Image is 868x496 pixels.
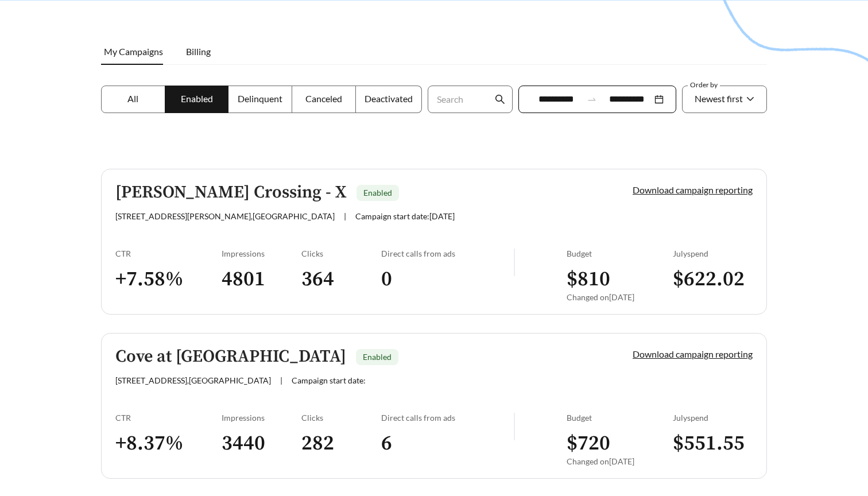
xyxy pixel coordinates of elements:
span: Campaign start date: [292,375,366,385]
span: My Campaigns [104,46,163,57]
div: Clicks [301,249,381,258]
span: Newest first [695,93,743,104]
h3: $ 720 [567,431,673,456]
h3: + 8.37 % [115,431,222,456]
div: Budget [567,249,673,258]
div: Impressions [222,249,301,258]
span: All [127,93,138,104]
h3: 6 [381,431,514,456]
h3: 3440 [222,431,301,456]
div: Direct calls from ads [381,249,514,258]
span: Canceled [305,93,342,104]
a: Download campaign reporting [633,348,753,359]
div: Changed on [DATE] [567,456,673,466]
h5: Cove at [GEOGRAPHIC_DATA] [115,347,346,366]
h3: + 7.58 % [115,266,222,292]
span: [STREET_ADDRESS] , [GEOGRAPHIC_DATA] [115,375,271,385]
div: Budget [567,413,673,423]
div: July spend [673,413,753,423]
img: line [514,249,515,276]
h3: 282 [301,431,381,456]
a: [PERSON_NAME] Crossing - XEnabled[STREET_ADDRESS][PERSON_NAME],[GEOGRAPHIC_DATA]|Campaign start d... [101,169,767,315]
h3: $ 810 [567,266,673,292]
span: [STREET_ADDRESS][PERSON_NAME] , [GEOGRAPHIC_DATA] [115,211,335,221]
h3: 4801 [222,266,301,292]
h5: [PERSON_NAME] Crossing - X [115,183,347,202]
div: CTR [115,413,222,423]
span: Billing [186,46,211,57]
span: Enabled [181,93,213,104]
h3: $ 551.55 [673,431,753,456]
div: Clicks [301,413,381,423]
span: Enabled [363,352,392,362]
span: | [344,211,346,221]
span: search [495,94,505,104]
div: CTR [115,249,222,258]
span: to [587,94,597,104]
span: Campaign start date: [DATE] [355,211,455,221]
span: Enabled [363,188,392,197]
div: July spend [673,249,753,258]
span: | [280,375,282,385]
h3: 0 [381,266,514,292]
span: Delinquent [238,93,282,104]
h3: 364 [301,266,381,292]
span: swap-right [587,94,597,104]
div: Impressions [222,413,301,423]
img: line [514,413,515,440]
div: Changed on [DATE] [567,292,673,302]
span: Deactivated [365,93,413,104]
h3: $ 622.02 [673,266,753,292]
div: Direct calls from ads [381,413,514,423]
a: Cove at [GEOGRAPHIC_DATA]Enabled[STREET_ADDRESS],[GEOGRAPHIC_DATA]|Campaign start date:Download c... [101,333,767,479]
a: Download campaign reporting [633,184,753,195]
